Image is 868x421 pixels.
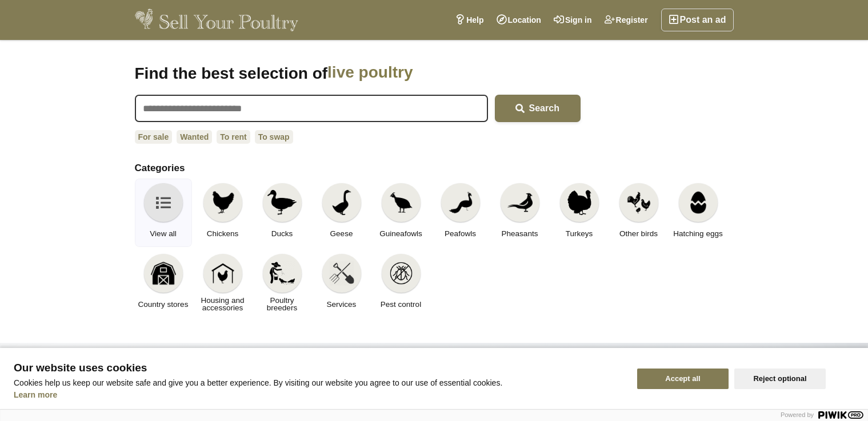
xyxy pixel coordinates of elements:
img: Geese [329,190,354,215]
img: Hatching eggs [686,190,711,215]
a: Pheasants Pheasants [491,179,549,247]
img: Pheasants [507,190,533,215]
span: Pest control [381,301,421,308]
span: Guineafowls [379,230,422,237]
a: Turkeys Turkeys [551,179,608,247]
span: Other birds [619,230,658,237]
img: Country stores [151,261,176,286]
h1: Find the best selection of [135,63,581,83]
a: Ducks Ducks [254,179,311,247]
a: Poultry breeders Poultry breeders [254,249,311,318]
img: Guineafowls [389,190,414,215]
span: Geese [330,230,353,237]
span: Turkeys [566,230,593,237]
a: Country stores Country stores [135,249,192,318]
span: Pheasants [502,230,538,237]
a: Services Services [313,249,370,318]
img: Poultry breeders [270,261,295,286]
a: Location [490,9,547,31]
span: Services [327,301,357,308]
a: Hatching eggs Hatching eggs [670,179,727,247]
a: Peafowls Peafowls [432,179,489,247]
img: Ducks [267,190,296,215]
h2: Categories [135,163,734,174]
a: Learn more [14,390,57,399]
span: Peafowls [445,230,476,237]
button: Search [495,95,581,122]
a: Register [598,9,654,31]
span: Search [529,103,559,113]
a: Guineafowls Guineafowls [373,179,430,247]
span: Our website uses cookies [14,362,623,374]
span: live poultry [327,63,519,83]
img: Housing and accessories [210,261,235,286]
img: Pest control [389,261,414,286]
span: Poultry breeders [257,297,307,311]
a: Other birds Other birds [610,179,667,247]
a: To rent [217,130,250,144]
img: Turkeys [567,190,592,215]
span: Hatching eggs [673,230,722,237]
span: Powered by [781,411,814,418]
a: Pest control Pest control [373,249,430,318]
img: Services [329,261,354,286]
a: View all [135,179,192,247]
a: Sign in [547,9,598,31]
a: For sale [135,130,173,144]
span: Ducks [271,230,293,237]
button: Accept all [637,369,729,389]
a: Geese Geese [313,179,370,247]
a: Post an ad [661,9,734,31]
p: Cookies help us keep our website safe and give you a better experience. By visiting our website y... [14,378,623,387]
a: To swap [255,130,293,144]
span: Housing and accessories [198,297,248,311]
img: Peafowls [448,190,473,215]
button: Reject optional [734,369,826,389]
img: Other birds [626,190,651,215]
img: Sell Your Poultry [135,9,299,31]
img: Chickens [210,190,235,215]
a: Chickens Chickens [194,179,251,247]
span: Country stores [138,301,189,308]
a: Help [449,9,490,31]
span: Chickens [207,230,239,237]
a: Wanted [177,130,212,144]
span: View all [150,230,176,237]
a: Housing and accessories Housing and accessories [194,249,251,318]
